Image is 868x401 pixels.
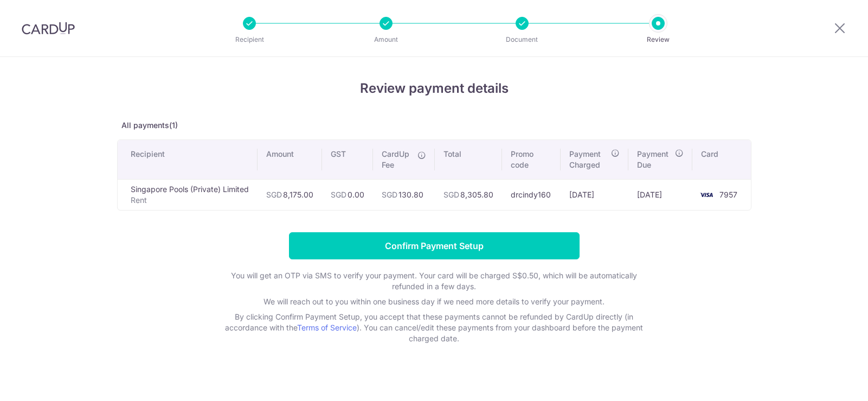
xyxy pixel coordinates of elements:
p: Amount [346,34,426,45]
p: Rent [131,195,249,206]
p: All payments(1) [117,120,751,131]
td: 8,175.00 [258,179,322,210]
p: By clicking Confirm Payment Setup, you accept that these payments cannot be refunded by CardUp di... [217,311,651,344]
span: CardUp Fee [382,149,413,170]
h4: Review payment details [117,79,751,98]
span: Payment Charged [569,149,608,170]
th: Amount [258,140,322,179]
span: 7957 [719,190,737,199]
td: 130.80 [373,179,435,210]
td: [DATE] [561,179,628,210]
span: SGD [266,190,282,199]
input: Confirm Payment Setup [289,232,580,259]
td: [DATE] [628,179,693,210]
p: You will get an OTP via SMS to verify your payment. Your card will be charged S$0.50, which will ... [217,270,651,292]
td: drcindy160 [502,179,560,210]
td: 8,305.80 [435,179,502,210]
span: Payment Due [637,149,672,170]
p: Document [482,34,562,45]
td: 0.00 [322,179,373,210]
span: SGD [382,190,397,199]
p: Review [618,34,698,45]
iframe: Opens a widget where you can find more information [799,368,857,396]
p: We will reach out to you within one business day if we need more details to verify your payment. [217,296,651,307]
td: Singapore Pools (Private) Limited [118,179,258,210]
span: SGD [443,190,459,199]
img: <span class="translation_missing" title="translation missing: en.account_steps.new_confirm_form.b... [696,188,717,201]
th: Card [692,140,750,179]
span: SGD [331,190,346,199]
img: CardUp [22,22,75,35]
th: Promo code [502,140,560,179]
th: Recipient [118,140,258,179]
th: GST [322,140,373,179]
th: Total [435,140,502,179]
p: Recipient [209,34,290,45]
a: Terms of Service [297,323,357,332]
